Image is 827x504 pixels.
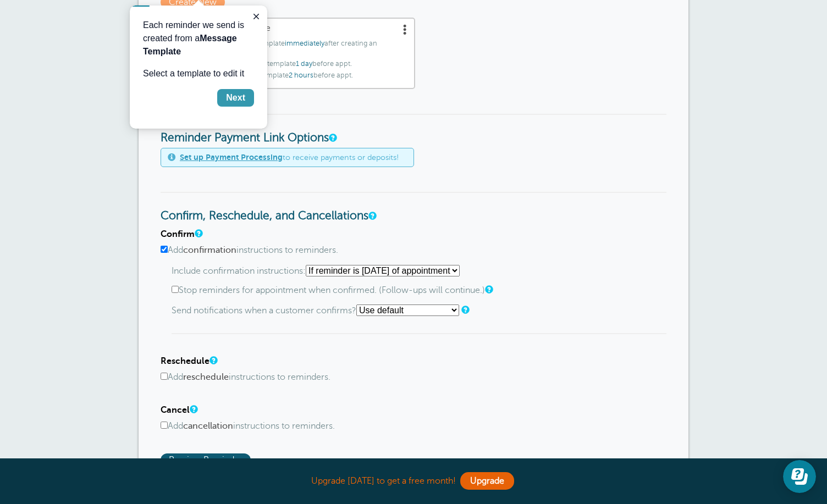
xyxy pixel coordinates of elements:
[139,469,688,493] div: Upgrade [DATE] to get a free month!
[368,212,375,219] a: These settings apply to all templates. (They are not per-template settings). You can change the l...
[180,153,283,162] a: Set up Payment Processing
[195,230,201,237] a: A note will be added to SMS reminders that replying "C" will confirm the appointment. For email r...
[172,285,666,296] label: Stop reminders for appointment when confirmed. (Follow-ups will continue.)
[172,286,179,293] input: Stop reminders for appointment when confirmed. (Follow-ups will continue.)
[460,472,514,490] a: Upgrade
[289,71,313,79] span: 2 hours
[161,114,666,145] h3: Reminder Payment Link Options
[176,40,407,60] li: Send the template after creating an appointment.
[461,306,468,313] a: Should we notify you? Selecting "Use default" will use the setting in the Notifications section b...
[183,245,236,255] b: confirmation
[172,304,666,316] p: Send notifications when a customer confirms?
[161,356,666,367] h4: Reschedule
[161,421,666,431] label: Add instructions to reminders.
[161,373,168,380] input: Addrescheduleinstructions to reminders.
[209,357,216,364] a: A note will be added to SMS reminders that replying "R" will request a reschedule of the appointm...
[783,460,816,493] iframe: Resource center
[285,40,324,47] span: immediately
[176,60,407,72] li: Send the template before appt.
[161,455,253,465] a: Preview Reminder
[161,405,666,416] h4: Cancel
[296,60,312,68] span: 1 day
[161,422,168,429] input: Addcancellationinstructions to reminders.
[161,246,168,253] input: Addconfirmationinstructions to reminders.
[183,421,233,431] b: cancellation
[180,153,399,162] span: to receive payments or deposits!
[161,453,251,467] span: Preview Reminder
[161,245,666,256] label: Add instructions to reminders.
[190,406,196,413] a: A note will be added to SMS reminders that replying "X" will cancel the appointment. For email re...
[161,192,666,223] h3: Confirm, Reschedule, and Cancellations
[161,372,666,383] label: Add instructions to reminders.
[172,265,666,276] p: Include confirmation instructions:
[130,5,267,129] iframe: tooltip
[168,23,407,34] span: Main Reminder Sequence
[485,286,492,293] a: If you use two or more reminders, and a customer confirms an appointment after the first reminder...
[329,134,335,141] a: These settings apply to all templates. Automatically add a payment link to your reminders if an a...
[176,71,407,84] li: Send the template before appt.
[161,18,415,89] a: Main Reminder Sequence Send the"First Reminder"templateimmediatelyafter creating an appointment.S...
[183,372,229,382] b: reschedule
[161,229,666,240] h4: Confirm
